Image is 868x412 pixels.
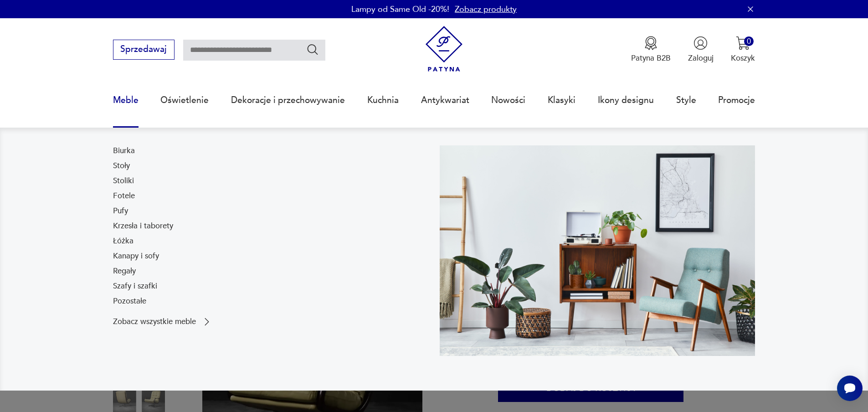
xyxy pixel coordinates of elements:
[113,316,212,327] a: Zobacz wszystkie meble
[644,36,658,50] img: Ikona medalu
[113,221,173,232] a: Krzesła i taborety
[491,79,525,121] a: Nowości
[113,266,136,277] a: Regały
[113,191,135,201] a: Fotele
[837,376,863,401] iframe: Smartsupp widget button
[421,26,467,72] img: Patyna - sklep z meblami i dekoracjami vintage
[113,236,134,247] a: Łóżka
[306,43,319,56] button: Szukaj
[731,53,755,63] p: Koszyk
[718,79,755,121] a: Promocje
[676,79,696,121] a: Style
[113,318,196,325] p: Zobacz wszystkie meble
[631,36,671,63] button: Patyna B2B
[731,36,755,63] button: 0Koszyk
[440,145,755,356] img: 969d9116629659dbb0bd4e745da535dc.jpg
[113,145,135,156] a: Biurka
[421,79,469,121] a: Antykwariat
[113,40,175,60] button: Sprzedawaj
[113,281,157,292] a: Szafy i szafki
[113,206,128,216] a: Pufy
[113,251,159,262] a: Kanapy i sofy
[455,4,517,15] a: Zobacz produkty
[113,175,134,186] a: Stoliki
[736,36,750,50] img: Ikona koszyka
[113,79,139,121] a: Meble
[351,4,449,15] p: Lampy od Same Old -20%!
[693,36,708,50] img: Ikonka użytkownika
[631,36,671,63] a: Ikona medaluPatyna B2B
[113,296,146,307] a: Pozostałe
[548,79,575,121] a: Klasyki
[631,53,671,63] p: Patyna B2B
[688,36,714,63] button: Zaloguj
[367,79,399,121] a: Kuchnia
[688,53,714,63] p: Zaloguj
[113,46,175,54] a: Sprzedawaj
[231,79,345,121] a: Dekoracje i przechowywanie
[113,160,130,171] a: Stoły
[160,79,209,121] a: Oświetlenie
[598,79,654,121] a: Ikony designu
[744,36,754,46] div: 0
